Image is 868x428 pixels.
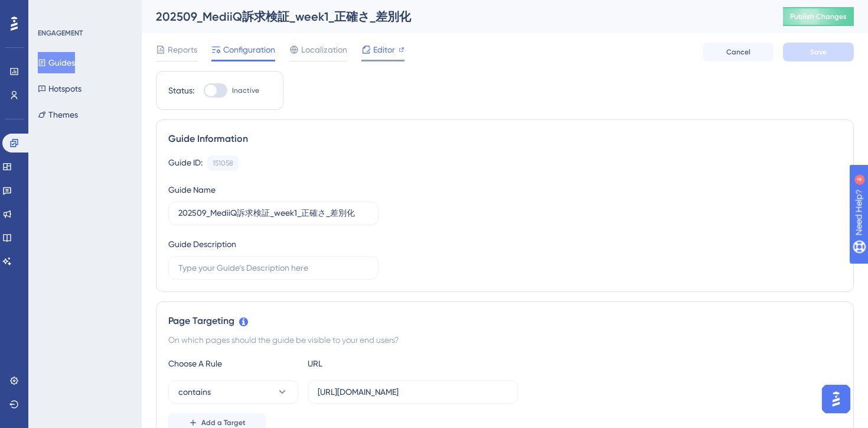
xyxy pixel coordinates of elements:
button: Guides [38,52,75,73]
div: Status: [168,83,194,98]
div: Guide Name [168,183,216,197]
div: Guide Description [168,237,236,251]
button: Publish Changes [783,7,854,26]
iframe: UserGuiding AI Assistant Launcher [818,381,854,417]
div: ENGAGEMENT [38,28,83,38]
div: Choose A Rule [168,356,298,371]
div: 151058 [213,158,233,168]
div: URL [308,356,438,371]
span: Localization [301,43,347,57]
input: Type your Guide’s Description here [178,261,368,274]
span: Need Help? [28,3,74,17]
input: yourwebsite.com/path [318,385,508,398]
span: Editor [373,43,395,57]
span: Save [810,47,827,57]
div: 202509_MediiQ訴求検証_week1_正確さ_差別化 [156,8,753,25]
div: 4 [82,6,86,15]
button: Themes [38,104,78,125]
span: Reports [168,43,197,57]
div: Guide ID: [168,155,203,171]
input: Type your Guide’s Name here [178,207,368,220]
span: Inactive [232,86,259,95]
div: Guide Information [168,132,841,146]
button: Cancel [703,43,774,61]
span: contains [178,385,211,399]
button: contains [168,380,298,404]
button: Save [783,43,854,61]
div: Page Targeting [168,314,841,328]
span: Publish Changes [790,12,847,21]
span: Add a Target [201,418,246,427]
span: Cancel [726,47,750,57]
button: Hotspots [38,78,81,99]
div: On which pages should the guide be visible to your end users? [168,333,841,347]
span: Configuration [223,43,275,57]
